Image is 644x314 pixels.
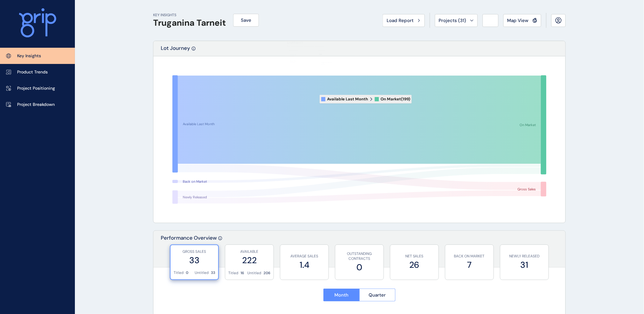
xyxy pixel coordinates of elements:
[17,69,48,75] p: Product Trends
[383,14,425,27] button: Load Report
[161,45,190,56] p: Lot Journey
[233,14,259,27] button: Save
[359,289,396,301] button: Quarter
[435,14,478,27] button: Projects (31)
[338,261,381,273] label: 0
[393,259,436,271] label: 26
[228,249,270,254] p: AVAILABLE
[334,292,348,298] span: Month
[448,259,491,271] label: 7
[393,254,436,259] p: NET SALES
[153,18,226,28] h1: Truganina Tarneit
[241,17,251,23] span: Save
[161,234,217,267] p: Performance Overview
[174,270,184,275] p: Titled
[369,292,386,298] span: Quarter
[228,271,238,276] p: Titled
[283,254,326,259] p: AVERAGE SALES
[174,254,215,266] label: 33
[186,270,188,275] p: 0
[503,254,546,259] p: NEWLY RELEASED
[174,249,215,254] p: GROSS SALES
[17,53,41,59] p: Key Insights
[247,271,261,276] p: Untitled
[241,271,244,276] p: 16
[211,270,215,275] p: 33
[153,13,226,18] p: KEY INSIGHTS
[503,259,546,271] label: 31
[228,254,270,266] label: 222
[387,17,414,24] span: Load Report
[323,289,359,301] button: Month
[263,271,270,276] p: 206
[507,17,529,24] span: Map View
[448,254,491,259] p: BACK ON MARKET
[283,259,326,271] label: 1.4
[503,14,541,27] button: Map View
[439,17,466,24] span: Projects ( 31 )
[17,85,55,92] p: Project Positioning
[338,251,381,262] p: OUTSTANDING CONTRACTS
[17,102,55,108] p: Project Breakdown
[195,270,209,275] p: Untitled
